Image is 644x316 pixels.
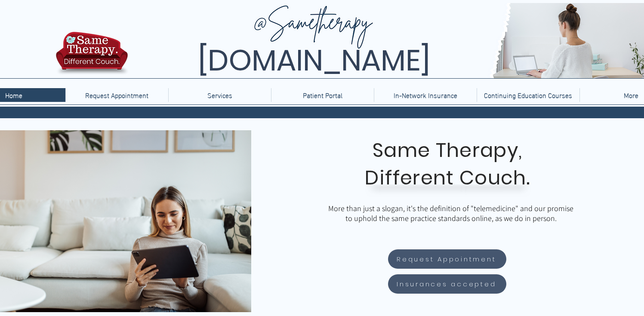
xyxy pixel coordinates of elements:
[299,88,347,102] p: Patient Portal
[198,40,430,81] span: [DOMAIN_NAME]
[477,88,579,102] a: Continuing Education Courses
[81,88,153,102] p: Request Appointment
[53,31,130,81] img: TBH.US
[1,88,27,102] p: Home
[619,88,643,102] p: More
[397,279,496,289] span: Insurances accepted
[480,88,576,102] p: Continuing Education Courses
[388,274,506,294] a: Insurances accepted
[365,164,530,191] span: Different Couch.
[397,254,496,264] span: Request Appointment
[326,203,576,223] p: More than just a slogan, it's the definition of "telemedicine" and our promise to uphold the same...
[271,88,374,102] a: Patient Portal
[373,137,523,164] span: Same Therapy,
[65,88,168,102] a: Request Appointment
[168,88,271,102] div: Services
[389,88,462,102] p: In-Network Insurance
[203,88,237,102] p: Services
[374,88,477,102] a: In-Network Insurance
[388,249,506,269] a: Request Appointment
